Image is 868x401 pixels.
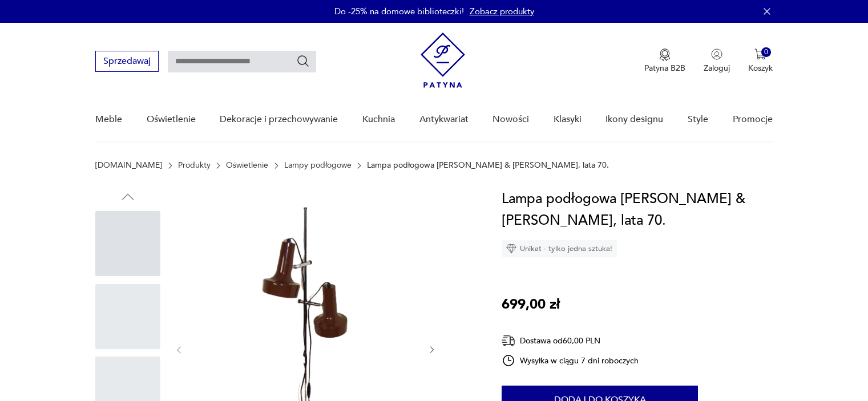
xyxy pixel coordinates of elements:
[748,63,773,74] p: Koszyk
[605,98,663,141] a: Ikony designu
[284,161,352,170] a: Lampy podłogowe
[502,354,639,367] div: Wysyłka w ciągu 7 dni roboczych
[761,47,771,57] div: 0
[95,58,159,66] a: Sprzedawaj
[659,48,671,61] img: Ikona medalu
[226,161,268,170] a: Oświetlenie
[419,98,469,141] a: Antykwariat
[748,48,773,74] button: 0Koszyk
[421,33,465,88] img: Patyna - sklep z meblami i dekoracjami vintage
[95,98,122,141] a: Meble
[644,48,685,74] a: Ikona medaluPatyna B2B
[147,98,196,141] a: Oświetlenie
[492,98,529,141] a: Nowości
[367,161,609,170] p: Lampa podłogowa [PERSON_NAME] & [PERSON_NAME], lata 70.
[733,98,773,141] a: Promocje
[502,334,639,348] div: Dostawa od 60,00 PLN
[711,48,722,60] img: Ikonka użytkownika
[334,6,464,17] p: Do -25% na domowe biblioteczki!
[502,294,560,315] p: 699,00 zł
[754,48,766,60] img: Ikona koszyka
[95,161,162,170] a: [DOMAIN_NAME]
[220,98,338,141] a: Dekoracje i przechowywanie
[362,98,395,141] a: Kuchnia
[644,48,685,74] button: Patyna B2B
[506,244,516,254] img: Ikona diamentu
[502,188,773,232] h1: Lampa podłogowa [PERSON_NAME] & [PERSON_NAME], lata 70.
[178,161,211,170] a: Produkty
[688,98,708,141] a: Style
[470,6,534,17] a: Zobacz produkty
[95,51,159,72] button: Sprzedawaj
[296,54,310,68] button: Szukaj
[502,240,617,257] div: Unikat - tylko jedna sztuka!
[644,63,685,74] p: Patyna B2B
[554,98,582,141] a: Klasyki
[704,63,730,74] p: Zaloguj
[502,334,515,348] img: Ikona dostawy
[704,48,730,74] button: Zaloguj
